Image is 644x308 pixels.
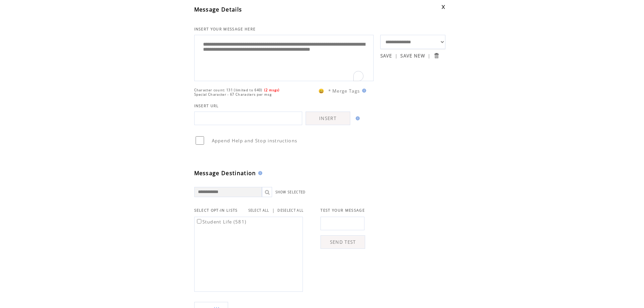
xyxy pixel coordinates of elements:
[428,53,430,59] span: |
[194,208,238,213] span: SELECT OPT-IN LISTS
[380,53,392,59] a: SAVE
[212,138,297,144] span: Append Help and Stop instructions
[197,219,201,223] input: Student Life (581)
[306,112,350,125] a: INSERT
[400,53,425,59] a: SAVE NEW
[196,219,247,225] label: Student Life (581)
[354,116,360,120] img: help.gif
[328,88,360,94] span: * Merge Tags
[248,208,269,213] a: SELECT ALL
[194,92,272,97] span: Special Character - 67 Characters per msg
[194,27,256,31] span: INSERT YOUR MESSAGE HERE
[320,208,365,213] span: TEST YOUR MESSAGE
[277,208,304,213] a: DESELECT ALL
[272,207,275,213] span: |
[433,52,440,59] input: Submit
[360,89,366,93] img: help.gif
[198,37,370,77] textarea: To enrich screen reader interactions, please activate Accessibility in Grammarly extension settings
[275,190,306,194] a: SHOW SELECTED
[194,6,242,13] span: Message Details
[194,88,263,92] span: Character count: 131 (limited to 640)
[194,169,256,177] span: Message Destination
[318,88,325,94] span: 😀
[194,103,219,108] span: INSERT URL
[264,88,280,92] span: (2 msgs)
[395,53,398,59] span: |
[256,171,262,175] img: help.gif
[320,235,365,249] a: SEND TEST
